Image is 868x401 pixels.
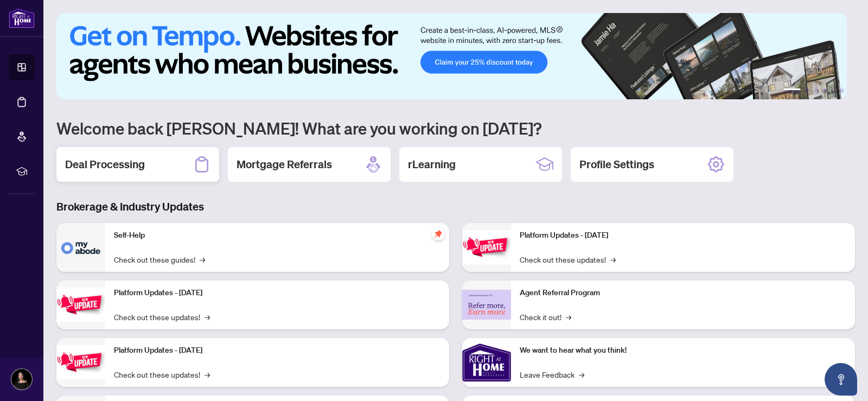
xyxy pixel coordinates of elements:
span: → [200,253,205,265]
button: Open asap [825,363,857,396]
button: 1 [783,88,801,93]
img: Platform Updates - June 23, 2025 [462,230,511,264]
span: → [610,253,616,265]
img: Platform Updates - July 21, 2025 [56,345,105,379]
a: Leave Feedback→ [520,368,584,380]
button: 2 [805,88,809,93]
p: Platform Updates - [DATE] [114,287,441,299]
h2: Profile Settings [579,157,654,172]
span: → [205,368,210,380]
img: Agent Referral Program [462,290,511,320]
p: Self-Help [114,230,441,241]
span: → [566,311,571,323]
a: Check out these updates!→ [520,253,616,265]
a: Check out these guides!→ [114,253,205,265]
img: Self-Help [56,223,105,272]
h2: rLearning [408,157,456,172]
p: Platform Updates - [DATE] [520,230,846,241]
img: Profile Icon [11,369,32,390]
span: → [205,311,210,323]
h2: Mortgage Referrals [237,157,332,172]
h3: Brokerage & Industry Updates [56,199,855,214]
p: Agent Referral Program [520,287,846,299]
img: logo [9,8,35,28]
p: We want to hear what you think! [520,345,846,357]
a: Check out these updates!→ [114,368,210,380]
a: Check out these updates!→ [114,311,210,323]
button: 6 [840,88,844,93]
span: → [579,368,584,380]
button: 5 [831,88,835,93]
img: We want to hear what you think! [462,338,511,387]
button: 4 [822,88,827,93]
button: 3 [814,88,818,93]
p: Platform Updates - [DATE] [114,345,441,357]
span: pushpin [432,227,445,240]
h1: Welcome back [PERSON_NAME]! What are you working on [DATE]? [56,118,855,138]
img: Slide 0 [56,13,847,99]
a: Check it out!→ [520,311,571,323]
img: Platform Updates - September 16, 2025 [56,288,105,322]
h2: Deal Processing [65,157,145,172]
